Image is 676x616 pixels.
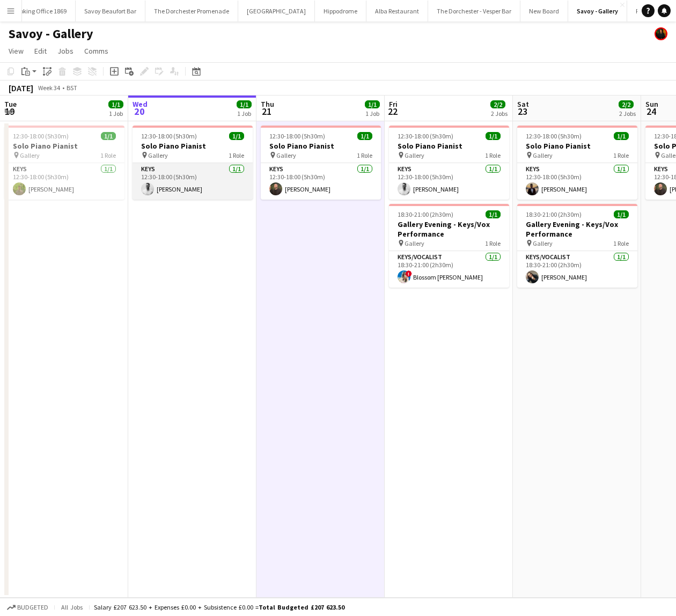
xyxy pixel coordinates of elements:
[517,99,529,109] span: Sat
[517,219,637,239] h3: Gallery Evening - Keys/Vox Performance
[94,603,344,611] div: Salary £207 623.50 + Expenses £0.00 + Subsistence £0.00 =
[389,126,509,200] app-job-card: 12:30-18:00 (5h30m)1/1Solo Piano Pianist Gallery1 RoleKeys1/112:30-18:00 (5h30m)[PERSON_NAME]
[3,105,17,118] span: 19
[4,44,28,58] a: View
[486,210,501,218] span: 1/1
[490,100,505,108] span: 2/2
[517,126,637,200] div: 12:30-18:00 (5h30m)1/1Solo Piano Pianist Gallery1 RoleKeys1/112:30-18:00 (5h30m)[PERSON_NAME]
[261,163,381,200] app-card-role: Keys1/112:30-18:00 (5h30m)[PERSON_NAME]
[109,109,123,118] div: 1 Job
[133,126,253,200] app-job-card: 12:30-18:00 (5h30m)1/1Solo Piano Pianist Gallery1 RoleKeys1/112:30-18:00 (5h30m)[PERSON_NAME]
[259,105,274,118] span: 21
[76,1,145,21] button: Savoy Beaufort Bar
[259,603,344,611] span: Total Budgeted £207 623.50
[516,105,529,118] span: 23
[357,132,372,140] span: 1/1
[644,105,658,118] span: 24
[108,100,123,108] span: 1/1
[517,204,637,288] app-job-card: 18:30-21:00 (2h30m)1/1Gallery Evening - Keys/Vox Performance Gallery1 RoleKeys/Vocalist1/118:30-2...
[261,126,381,200] app-job-card: 12:30-18:00 (5h30m)1/1Solo Piano Pianist Gallery1 RoleKeys1/112:30-18:00 (5h30m)[PERSON_NAME]
[389,251,509,288] app-card-role: Keys/Vocalist1/118:30-21:00 (2h30m)!Blossom [PERSON_NAME]
[100,151,116,159] span: 1 Role
[101,132,116,140] span: 1/1
[4,99,17,109] span: Tue
[80,44,113,58] a: Comms
[389,219,509,239] h3: Gallery Evening - Keys/Vox Performance
[613,151,629,159] span: 1 Role
[34,46,47,56] span: Edit
[619,109,636,118] div: 2 Jobs
[619,100,634,108] span: 2/2
[238,1,315,21] button: [GEOGRAPHIC_DATA]
[517,141,637,151] h3: Solo Piano Pianist
[568,1,627,21] button: Savoy - Gallery
[53,44,78,58] a: Jobs
[133,99,148,109] span: Wed
[357,151,372,159] span: 1 Role
[59,603,85,611] span: All jobs
[133,141,253,151] h3: Solo Piano Pianist
[5,602,50,613] button: Budgeted
[365,109,379,118] div: 1 Job
[237,109,251,118] div: 1 Job
[9,26,93,42] h1: Savoy - Gallery
[517,163,637,200] app-card-role: Keys1/112:30-18:00 (5h30m)[PERSON_NAME]
[67,84,77,92] div: BST
[4,141,124,151] h3: Solo Piano Pianist
[387,105,398,118] span: 22
[261,141,381,151] h3: Solo Piano Pianist
[613,239,629,247] span: 1 Role
[84,46,108,56] span: Comms
[30,44,51,58] a: Edit
[261,99,274,109] span: Thu
[645,99,658,109] span: Sun
[4,163,124,200] app-card-role: Keys1/112:30-18:00 (5h30m)[PERSON_NAME]
[133,163,253,200] app-card-role: Keys1/112:30-18:00 (5h30m)[PERSON_NAME]
[517,251,637,288] app-card-role: Keys/Vocalist1/118:30-21:00 (2h30m)[PERSON_NAME]
[533,151,553,159] span: Gallery
[405,239,424,247] span: Gallery
[13,132,69,140] span: 12:30-18:00 (5h30m)
[405,151,424,159] span: Gallery
[398,210,453,218] span: 18:30-21:00 (2h30m)
[17,604,48,611] span: Budgeted
[389,99,398,109] span: Fri
[145,1,238,21] button: The Dorchester Promenade
[35,84,62,92] span: Week 34
[269,132,325,140] span: 12:30-18:00 (5h30m)
[20,151,40,159] span: Gallery
[486,132,501,140] span: 1/1
[276,151,296,159] span: Gallery
[520,1,568,21] button: New Board
[485,151,501,159] span: 1 Role
[485,239,501,247] span: 1 Role
[614,210,629,218] span: 1/1
[398,132,453,140] span: 12:30-18:00 (5h30m)
[141,132,197,140] span: 12:30-18:00 (5h30m)
[406,270,412,277] span: !
[131,105,148,118] span: 20
[229,132,244,140] span: 1/1
[237,100,252,108] span: 1/1
[655,27,667,40] app-user-avatar: Celine Amara
[315,1,366,21] button: Hippodrome
[366,1,428,21] button: Alba Restaurant
[57,46,74,56] span: Jobs
[148,151,168,159] span: Gallery
[9,83,33,93] div: [DATE]
[533,239,553,247] span: Gallery
[491,109,508,118] div: 2 Jobs
[9,46,24,56] span: View
[614,132,629,140] span: 1/1
[389,204,509,288] app-job-card: 18:30-21:00 (2h30m)1/1Gallery Evening - Keys/Vox Performance Gallery1 RoleKeys/Vocalist1/118:30-2...
[365,100,380,108] span: 1/1
[526,210,582,218] span: 18:30-21:00 (2h30m)
[526,132,582,140] span: 12:30-18:00 (5h30m)
[4,126,124,200] app-job-card: 12:30-18:00 (5h30m)1/1Solo Piano Pianist Gallery1 RoleKeys1/112:30-18:00 (5h30m)[PERSON_NAME]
